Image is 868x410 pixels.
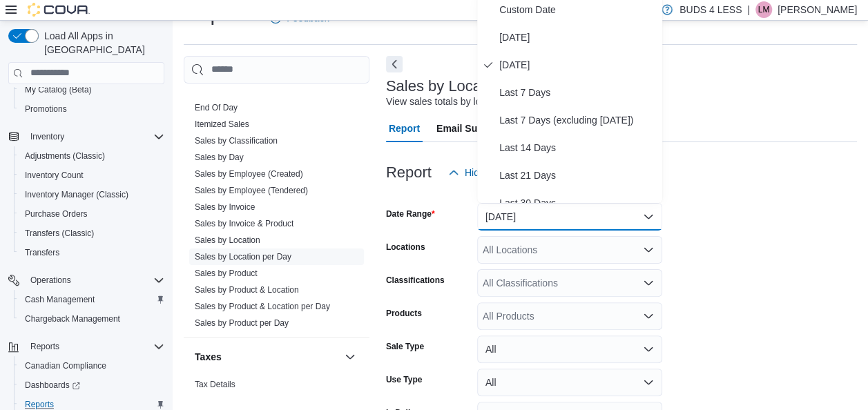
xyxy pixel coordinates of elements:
span: Last 7 Days (excluding [DATE]) [499,112,657,128]
button: Reports [25,338,65,355]
span: My Catalog (Beta) [19,81,164,98]
span: My Catalog (Beta) [25,84,92,95]
span: Sales by Invoice & Product [195,218,293,229]
a: Sales by Invoice & Product [195,219,293,228]
span: Reports [30,341,59,352]
button: Reports [3,337,170,356]
a: Chargeback Management [19,311,126,327]
button: All [477,335,662,363]
span: Promotions [25,104,67,115]
span: Operations [30,275,71,286]
button: Open list of options [643,311,654,322]
div: Lauren Mallett [755,1,772,18]
a: Sales by Product & Location per Day [195,302,330,311]
a: Cash Management [19,291,100,308]
span: Dashboards [19,377,164,393]
span: Sales by Invoice [195,202,255,213]
span: Canadian Compliance [25,360,106,371]
a: Sales by Location per Day [195,252,291,262]
span: Email Subscription [436,115,524,142]
a: Sales by Employee (Created) [195,169,303,179]
p: [PERSON_NAME] [778,1,857,18]
p: BUDS 4 LESS [679,1,742,18]
span: Inventory Manager (Classic) [19,186,164,203]
span: Sales by Product [195,268,258,279]
button: Transfers [14,243,170,262]
a: Inventory Count [19,167,89,184]
button: Sales [342,72,358,88]
span: Reports [25,338,164,355]
h3: Report [386,164,432,181]
span: Sales by Employee (Tendered) [195,185,308,196]
span: Adjustments (Classic) [25,150,105,162]
span: LM [758,1,770,18]
a: Sales by Location [195,235,260,245]
a: Canadian Compliance [19,358,112,374]
button: Operations [3,271,170,290]
a: Sales by Employee (Tendered) [195,186,308,195]
span: Chargeback Management [25,313,120,324]
button: Taxes [195,350,339,364]
span: Sales by Day [195,152,244,163]
a: Dashboards [14,375,170,395]
label: Sale Type [386,341,424,352]
a: Sales by Product & Location [195,285,299,295]
h3: Taxes [195,350,222,364]
a: Inventory Manager (Classic) [19,186,134,203]
button: Purchase Orders [14,204,170,224]
button: Next [386,56,403,72]
span: Sales by Location per Day [195,251,291,262]
button: Cash Management [14,290,170,309]
span: Chargeback Management [19,311,164,327]
span: Transfers [19,244,164,261]
span: Inventory Count [19,167,164,184]
button: Chargeback Management [14,309,170,329]
button: Adjustments (Classic) [14,146,170,166]
span: Load All Apps in [GEOGRAPHIC_DATA] [39,29,164,57]
button: Open list of options [643,277,654,289]
button: Inventory [3,127,170,146]
a: Itemized Sales [195,119,249,129]
img: Cova [28,3,90,17]
button: Canadian Compliance [14,356,170,375]
a: Dashboards [19,377,86,393]
span: Last 30 Days [499,195,657,211]
span: Last 14 Days [499,139,657,156]
span: End Of Day [195,102,238,113]
button: Open list of options [643,244,654,255]
span: Hide Parameters [465,166,537,179]
a: Transfers [19,244,65,261]
span: Transfers [25,247,59,258]
label: Products [386,308,422,319]
p: | [747,1,750,18]
a: Sales by Product per Day [195,318,289,328]
span: Itemized Sales [195,119,249,130]
span: Cash Management [25,294,95,305]
span: Promotions [19,101,164,117]
span: Inventory [30,131,64,142]
a: Promotions [19,101,73,117]
span: Cash Management [19,291,164,308]
label: Classifications [386,275,445,286]
button: Taxes [342,349,358,365]
span: Sales by Product per Day [195,318,289,329]
span: Inventory Count [25,170,84,181]
a: Sales by Product [195,269,258,278]
a: Sales by Classification [195,136,278,146]
span: Transfers (Classic) [19,225,164,242]
span: Custom Date [499,1,657,18]
button: Inventory Manager (Classic) [14,185,170,204]
span: Operations [25,272,164,289]
a: Tax Details [195,380,235,389]
button: Operations [25,272,77,289]
span: Sales by Classification [195,135,278,146]
a: Transfers (Classic) [19,225,99,242]
div: View sales totals by location and day for a specified date range. [386,95,658,109]
span: Last 21 Days [499,167,657,184]
a: Purchase Orders [19,206,93,222]
span: [DATE] [499,57,657,73]
div: Sales [184,99,369,337]
span: Last 7 Days [499,84,657,101]
span: Transfers (Classic) [25,228,94,239]
button: Inventory [25,128,70,145]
